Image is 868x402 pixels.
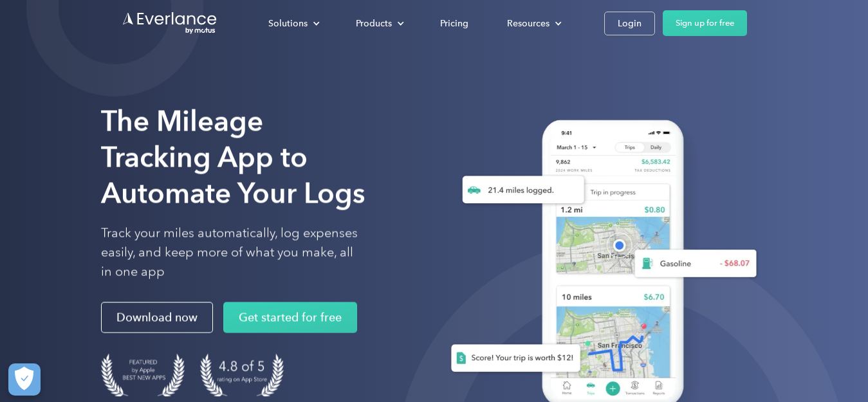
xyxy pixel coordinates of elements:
strong: The Mileage Tracking App to Automate Your Logs [101,104,365,210]
a: Go to homepage [122,11,218,35]
div: Products [343,12,414,35]
div: Solutions [268,15,308,32]
div: Login [618,15,642,32]
button: Cookies Settings [8,363,41,396]
div: Pricing [440,15,468,32]
img: 4.9 out of 5 stars on the app store [200,354,284,397]
p: Track your miles automatically, log expenses easily, and keep more of what you make, all in one app [101,224,358,282]
div: Solutions [255,12,330,35]
div: Resources [494,12,572,35]
img: Badge for Featured by Apple Best New Apps [101,354,185,397]
a: Get started for free [223,302,357,333]
a: Login [604,12,655,35]
div: Resources [507,15,549,32]
a: Sign up for free [663,10,747,36]
a: Pricing [427,12,481,35]
a: Download now [101,302,213,333]
div: Products [356,15,392,32]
